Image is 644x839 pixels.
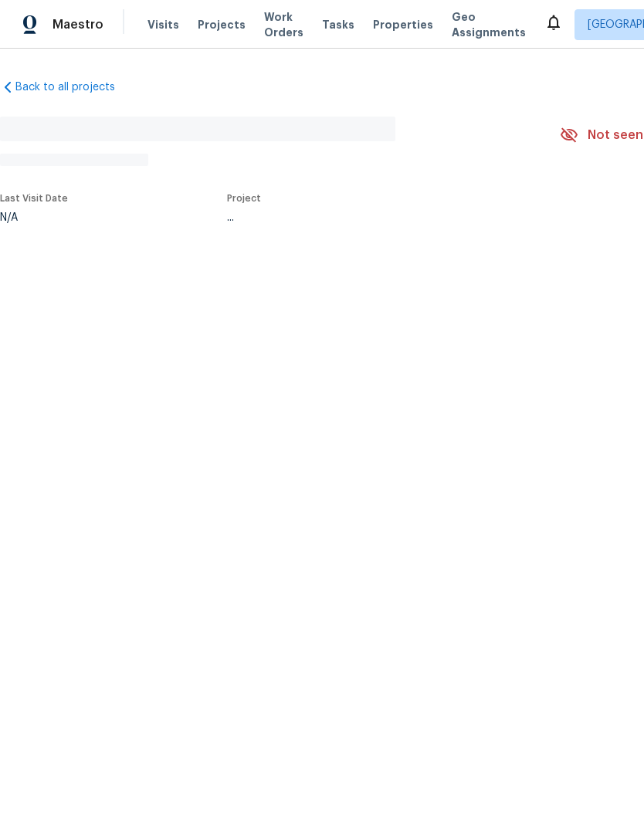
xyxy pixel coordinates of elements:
[147,17,179,32] span: Visits
[264,9,303,40] span: Work Orders
[322,19,354,30] span: Tasks
[53,17,103,32] span: Maestro
[452,9,526,40] span: Geo Assignments
[198,17,246,32] span: Projects
[227,194,261,203] span: Project
[227,212,524,223] div: ...
[373,17,433,32] span: Properties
